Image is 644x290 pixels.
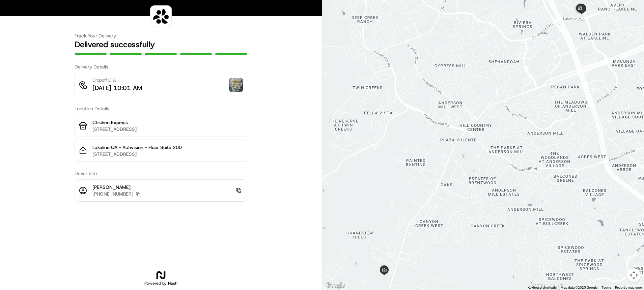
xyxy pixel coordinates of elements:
[152,7,170,25] img: logo-public_tracking_screen-Sharebite-1703187580717.png
[75,105,247,112] h3: Location Details
[92,126,243,133] p: [STREET_ADDRESS]
[615,286,642,289] a: Report a map error
[75,63,247,70] h3: Delivery Details
[324,281,346,290] img: Google
[92,119,243,126] p: Chicken Express
[92,144,243,151] p: Lakeline QA - Activision - Floor Suite 200
[75,39,247,50] h2: Delivered successfully
[168,281,177,286] span: Nash
[92,83,142,93] p: [DATE] 10:01 AM
[144,281,177,286] h2: Powered by
[561,286,597,289] span: Map data ©2025 Google
[92,151,243,157] p: [STREET_ADDRESS]
[75,32,247,39] h3: Track Your Delivery
[528,285,557,290] button: Keyboard shortcuts
[627,268,641,282] button: Map camera controls
[92,184,140,191] p: [PERSON_NAME]
[75,170,247,177] h3: Driver Info
[92,77,142,83] p: Dropoff ETA
[92,191,133,197] p: [PHONE_NUMBER]
[601,286,611,289] a: Terms
[229,78,243,92] img: photo_proof_of_delivery image
[324,281,346,290] a: Open this area in Google Maps (opens a new window)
